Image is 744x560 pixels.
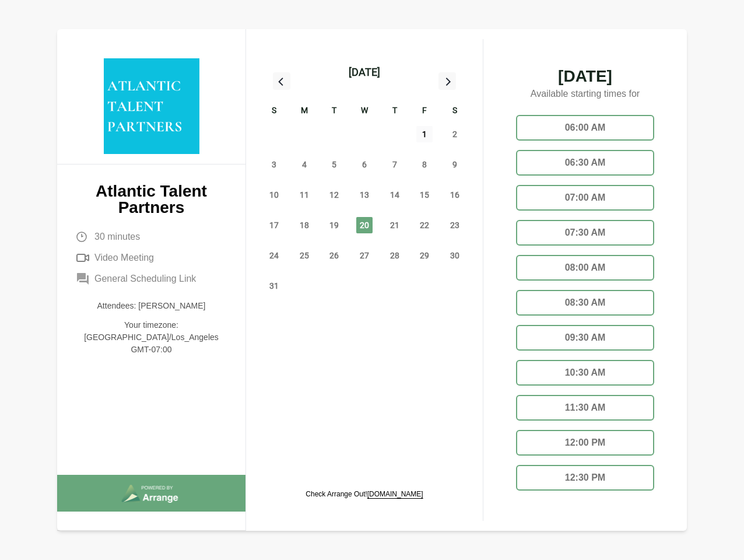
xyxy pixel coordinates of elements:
span: Tuesday, August 26, 2025 [326,247,342,264]
div: 09:30 AM [516,325,654,351]
span: Friday, August 15, 2025 [416,187,433,203]
div: 07:30 AM [516,220,654,246]
span: Friday, August 1, 2025 [416,126,433,142]
p: Your timezone: [GEOGRAPHIC_DATA]/Los_Angeles GMT-07:00 [76,319,227,356]
span: Thursday, August 28, 2025 [387,247,403,264]
span: Wednesday, August 20, 2025 [356,217,373,233]
span: Saturday, August 16, 2025 [447,187,463,203]
div: 12:00 PM [516,430,654,456]
span: Wednesday, August 6, 2025 [356,156,373,173]
span: Wednesday, August 27, 2025 [356,247,373,264]
span: Video Meeting [94,251,154,265]
span: Wednesday, August 13, 2025 [356,187,373,203]
span: Thursday, August 21, 2025 [387,217,403,233]
p: Attendees: [PERSON_NAME] [76,300,227,312]
span: Sunday, August 31, 2025 [266,278,282,294]
span: Friday, August 8, 2025 [416,156,433,173]
span: Sunday, August 17, 2025 [266,217,282,233]
div: M [289,104,320,119]
span: Monday, August 18, 2025 [296,217,313,233]
div: T [380,104,410,119]
span: Monday, August 11, 2025 [296,187,313,203]
div: 06:30 AM [516,150,654,176]
p: Check Arrange Out! [306,489,423,499]
div: S [259,104,289,119]
span: Sunday, August 3, 2025 [266,156,282,173]
div: 06:00 AM [516,115,654,141]
div: 11:30 AM [516,395,654,421]
span: Thursday, August 7, 2025 [387,156,403,173]
div: W [349,104,380,119]
span: Monday, August 4, 2025 [296,156,313,173]
div: [DATE] [349,64,380,80]
p: Atlantic Talent Partners [76,183,227,216]
span: Saturday, August 9, 2025 [447,156,463,173]
div: F [410,104,440,119]
span: Friday, August 22, 2025 [416,217,433,233]
span: Saturday, August 23, 2025 [447,217,463,233]
div: 07:00 AM [516,185,654,211]
span: Monday, August 25, 2025 [296,247,313,264]
span: Sunday, August 10, 2025 [266,187,282,203]
div: S [440,104,470,119]
span: Saturday, August 2, 2025 [447,126,463,142]
div: T [319,104,349,119]
div: 10:30 AM [516,360,654,386]
span: General Scheduling Link [94,272,196,286]
div: 12:30 PM [516,465,654,491]
span: Friday, August 29, 2025 [416,247,433,264]
a: [DOMAIN_NAME] [367,490,423,498]
span: Saturday, August 30, 2025 [447,247,463,264]
span: Tuesday, August 12, 2025 [326,187,342,203]
span: Thursday, August 14, 2025 [387,187,403,203]
span: Sunday, August 24, 2025 [266,247,282,264]
span: [DATE] [507,68,664,85]
div: 08:30 AM [516,290,654,316]
div: 08:00 AM [516,255,654,281]
span: 30 minutes [94,230,140,244]
span: Tuesday, August 19, 2025 [326,217,342,233]
p: Available starting times for [507,85,664,106]
span: Tuesday, August 5, 2025 [326,156,342,173]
